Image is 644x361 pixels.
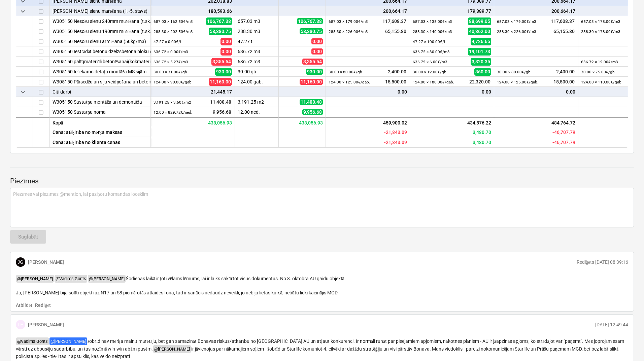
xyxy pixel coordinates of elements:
[550,18,575,25] span: 117,608.37
[297,18,323,24] span: 106,767.38
[53,46,148,56] div: W305150 Iestrādāt betonu dzelzsbetona bloku dobumos (0,64/0,75)
[19,88,27,96] span: keyboard_arrow_down
[28,321,64,328] p: [PERSON_NAME]
[413,6,491,16] div: 179,389.77
[212,109,232,115] span: 9,956.68
[302,59,323,65] span: 3,355.54
[53,36,148,46] div: W305150 Nesošu sienu armēšana (50kg/m3)
[154,39,181,44] small: 47.27 × 0.00€ / t
[209,99,232,105] span: 11,488.48
[329,70,362,74] small: 30.00 × 80.00€ / gb
[235,26,279,36] div: 288.30 m3
[16,337,49,345] span: @ Vadims Gonts
[497,6,575,16] div: 200,664.17
[235,97,279,107] div: 3,191.25 m2
[300,99,323,105] span: 11,488.48
[235,107,279,117] div: 12.00 ned.
[469,78,491,85] span: 22,320.00
[211,58,232,65] span: 3,355.54
[50,127,151,137] div: Cena: atšķirība no mērķa maksas
[154,49,188,54] small: 636.72 × 0.00€ / m3
[473,130,491,135] span: Paredzamā rentabilitāte - iesniegts piedāvājums salīdzinājumā ar mērķa cenu
[581,19,620,24] small: 657.03 × 178.00€ / m3
[497,80,538,84] small: 124.00 × 125.00€ / gab.
[581,29,620,34] small: 288.30 × 178.00€ / m3
[468,48,491,55] span: 19,101.73
[329,87,407,97] div: 0.00
[50,137,151,147] div: Cena: atšķirība no klienta cenas
[53,6,148,16] div: Nesošo sienu mūrēšana (1.-5. stāvs)
[577,259,628,265] p: Rediģēts [DATE] 08:39:16
[413,87,491,97] div: 0.00
[387,68,407,75] span: 2,400.00
[53,57,148,66] div: W305150 palīgmateriāli betonēšanai(kokmateriāli, finieris u.c.) un stiegrošanai(distanceri, stiep...
[473,140,491,145] span: Paredzamā rentabilitāte - iesniegts piedāvājums salīdzinājumā ar klienta cenu
[55,275,87,283] span: @ Vadims Gonts
[50,117,151,127] div: Kopā
[53,77,148,86] div: W305150 Pārsedžu un siju veidņošana un betonēšana
[302,109,323,115] span: 9,956.68
[35,302,51,309] button: Rediģēt
[53,26,148,36] div: W305150 Nesošu sienu 190mm mūrēšana (t.sk.bloku pārsedzes, instrumenti 10EUR/m3)
[235,36,279,46] div: 47.27 t
[329,80,370,84] small: 124.00 × 125.00€ / gab.
[553,28,575,35] span: 65,155.80
[384,130,407,135] span: Paredzamā rentabilitāte - iesniegts piedāvājums salīdzinājumā ar mērķa cenu
[154,60,188,64] small: 636.72 × 5.27€ / m3
[235,16,279,26] div: 657.03 m3
[413,80,454,84] small: 124.00 × 180.00€ / gab.
[610,329,644,361] iframe: Chat Widget
[154,6,232,16] div: 180,593.66
[16,338,625,352] span: šobrīd nav mērķa mainīt mūrētāju, bet gan samazināt Bonavas riskus/atkarību no [GEOGRAPHIC_DATA] ...
[384,78,407,85] span: 15,500.00
[235,77,279,87] div: 124.00 gab.
[16,320,25,329] div: Lāsma Erharde
[413,19,452,24] small: 657.03 × 135.00€ / m3
[28,259,64,265] p: [PERSON_NAME]
[53,97,148,107] div: W305150 Sastatņu montāža un demontāža
[413,70,446,74] small: 30.00 × 12.00€ / gb
[153,345,191,353] span: @ [PERSON_NAME]
[497,19,536,24] small: 657.03 × 179.00€ / m3
[413,49,450,54] small: 636.72 × 30.00€ / m3
[413,29,452,34] small: 288.30 × 140.00€ / m3
[300,79,323,85] span: 11,160.00
[497,70,531,74] small: 30.00 × 80.00€ / gb
[16,275,54,283] span: @ [PERSON_NAME]
[18,322,23,327] span: LE
[88,275,126,283] span: @ [PERSON_NAME]
[154,29,193,34] small: 288.30 × 202.50€ / m3
[468,17,491,25] span: 88,699.05
[16,276,348,295] span: Šodienas laikā ir ļoti vēlams lēmums, lai ir laiks sakārtot visus dokumentus. No 8. oktobra AU ga...
[235,67,279,77] div: 30.00 gb
[413,39,445,44] small: 47.27 × 100.00€ / t
[209,78,232,85] span: 11,160.00
[154,19,193,24] small: 657.03 × 162.50€ / m3
[151,117,235,127] div: 438,056.93
[413,60,447,64] small: 636.72 × 6.00€ / m3
[497,29,536,34] small: 288.30 × 226.00€ / m3
[581,70,615,74] small: 30.00 × 75.00€ / gb
[53,16,148,26] div: W305150 Nesošu sienu 240mm mūrēšana (t.sk.bloku pārsedzes, instrumenti 10EUR/m3)
[553,78,575,85] span: 15,500.00
[471,38,491,45] span: 4,726.65
[471,58,491,65] span: 3,820.35
[279,117,326,127] div: 438,056.93
[329,6,407,16] div: 200,664.17
[154,80,193,84] small: 124.00 × 90.00€ / gab.
[555,68,575,75] span: 2,400.00
[235,57,279,67] div: 636.72 m3
[19,7,27,15] span: keyboard_arrow_down
[552,130,575,135] span: Paredzamā rentabilitāte - iesniegts piedāvājums salīdzinājumā ar mērķa cenu
[221,38,232,45] span: 0.00
[382,18,407,25] span: 117,608.37
[329,29,368,34] small: 288.30 × 226.00€ / m3
[306,69,323,75] span: 930.00
[16,302,32,309] p: Atbildēt
[10,177,634,186] p: Piezīmes
[154,100,191,105] small: 3,191.25 × 3.60€ / m2
[154,87,232,97] div: 21,445.17
[209,28,232,35] span: 58,380.75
